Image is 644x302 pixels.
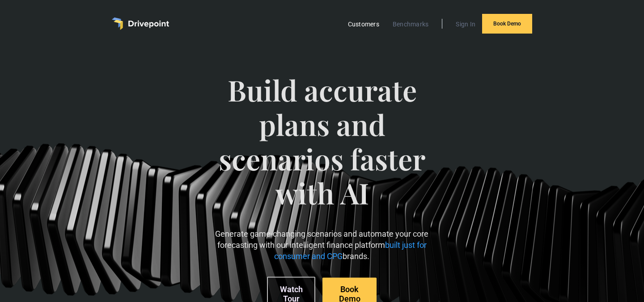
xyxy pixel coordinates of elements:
[343,18,384,30] a: Customers
[212,228,432,262] p: Generate game-changing scenarios and automate your core forecasting with our intelligent finance ...
[482,14,532,34] a: Book Demo
[112,17,169,30] a: home
[451,18,480,30] a: Sign In
[388,18,433,30] a: Benchmarks
[212,73,432,228] span: Build accurate plans and scenarios faster with AI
